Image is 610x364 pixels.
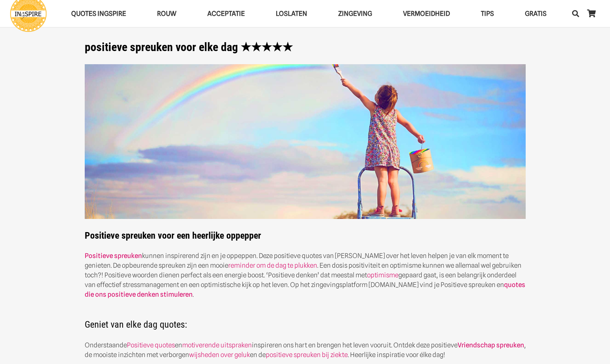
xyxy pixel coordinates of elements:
[388,4,465,24] a: VERMOEIDHEIDVERMOEIDHEID Menu
[458,341,524,349] a: Vriendschap spreuken
[85,309,526,330] h2: Geniet van elke dag quotes:
[525,10,547,17] span: GRATIS
[127,341,175,349] a: Positieve quotes
[207,10,245,17] span: Acceptatie
[85,40,526,54] h1: positieve spreuken voor elke dag ★★★★★
[56,4,142,24] a: QUOTES INGSPIREQUOTES INGSPIRE Menu
[481,10,494,17] span: TIPS
[338,10,372,17] span: Zingeving
[192,4,260,24] a: AcceptatieAcceptatie Menu
[85,340,526,360] p: Onderstaande en inspireren ons hart en brengen het leven vooruit. Ontdek deze positieve , de mooi...
[276,10,307,17] span: Loslaten
[189,351,250,359] a: wijsheden over geluk
[403,10,450,17] span: VERMOEIDHEID
[367,271,398,279] a: optimisme
[71,10,126,17] span: QUOTES INGSPIRE
[323,4,388,24] a: ZingevingZingeving Menu
[85,252,142,260] a: Positieve spreuken
[182,341,252,349] a: motiverende uitspraken
[85,251,526,299] p: kunnen inspirerend zijn en je oppeppen. Deze positieve quotes van [PERSON_NAME] over het leven he...
[266,351,348,359] a: positieve spreuken bij ziekte
[465,4,509,24] a: TIPSTIPS Menu
[85,64,526,241] strong: Positieve spreuken voor een heerlijke oppepper
[142,4,192,24] a: ROUWROUW Menu
[509,4,562,24] a: GRATISGRATIS Menu
[157,10,176,17] span: ROUW
[85,64,526,219] img: Positieve spreuken voor elke dag - spreuken positiviteit en optimisme op ingspire.nl
[260,4,323,24] a: LoslatenLoslaten Menu
[228,261,317,269] a: reminder om de dag te plukken
[568,4,583,23] a: Zoeken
